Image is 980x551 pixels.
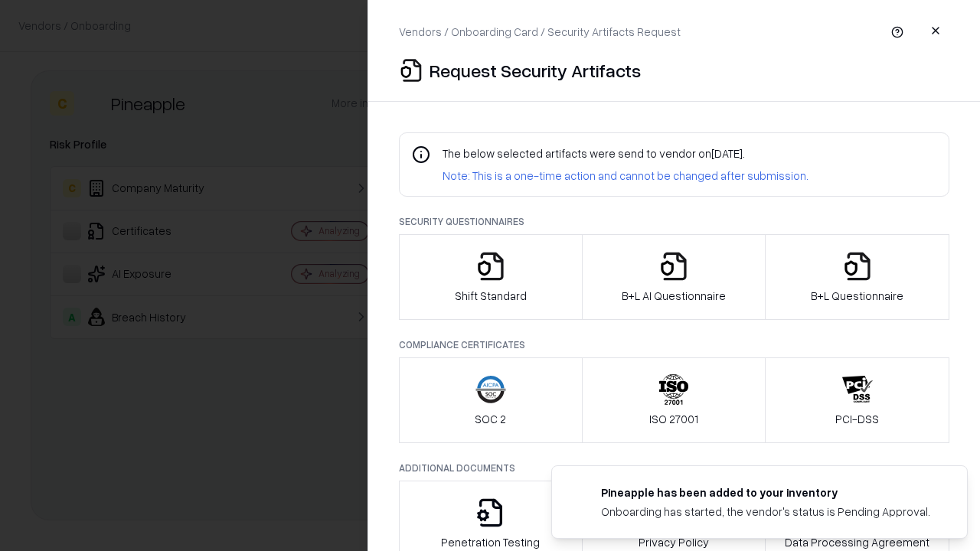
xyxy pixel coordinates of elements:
p: Penetration Testing [441,534,540,550]
button: SOC 2 [399,357,583,443]
button: Shift Standard [399,234,583,320]
div: Pineapple has been added to your inventory [601,484,930,500]
p: B+L Questionnaire [811,288,903,304]
p: Additional Documents [399,461,949,474]
button: ISO 27001 [582,357,766,443]
p: Compliance Certificates [399,338,949,351]
p: The below selected artifacts were send to vendor on [DATE] . [443,145,808,161]
p: PCI-DSS [835,411,879,427]
p: SOC 2 [475,411,506,427]
img: pineappleenergy.com [570,484,589,503]
p: Note: This is a one-time action and cannot be changed after submission. [443,168,808,184]
p: ISO 27001 [649,411,698,427]
div: Onboarding has started, the vendor's status is Pending Approval. [601,504,930,520]
p: Security Questionnaires [399,215,949,228]
p: Data Processing Agreement [785,534,929,550]
p: Shift Standard [455,288,527,304]
p: Request Security Artifacts [430,58,641,83]
button: B+L Questionnaire [765,234,949,320]
p: Vendors / Onboarding Card / Security Artifacts Request [399,24,681,40]
p: B+L AI Questionnaire [622,288,726,304]
button: PCI-DSS [765,357,949,443]
button: B+L AI Questionnaire [582,234,766,320]
p: Privacy Policy [639,534,709,550]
